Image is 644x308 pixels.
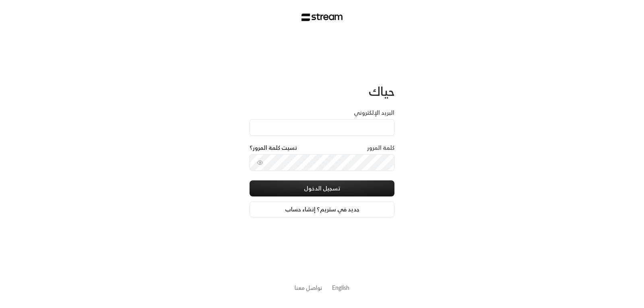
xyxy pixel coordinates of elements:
a: English [332,280,349,295]
label: البريد الإلكتروني [354,109,394,117]
a: تواصل معنا [295,283,322,293]
a: نسيت كلمة المرور؟ [250,144,297,152]
button: تسجيل الدخول [250,180,394,196]
label: كلمة المرور [367,144,394,152]
img: Stream Logo [301,13,343,21]
span: حياك [369,81,394,102]
button: تواصل معنا [295,283,322,292]
a: جديد في ستريم؟ إنشاء حساب [250,201,394,217]
button: toggle password visibility [254,156,266,169]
